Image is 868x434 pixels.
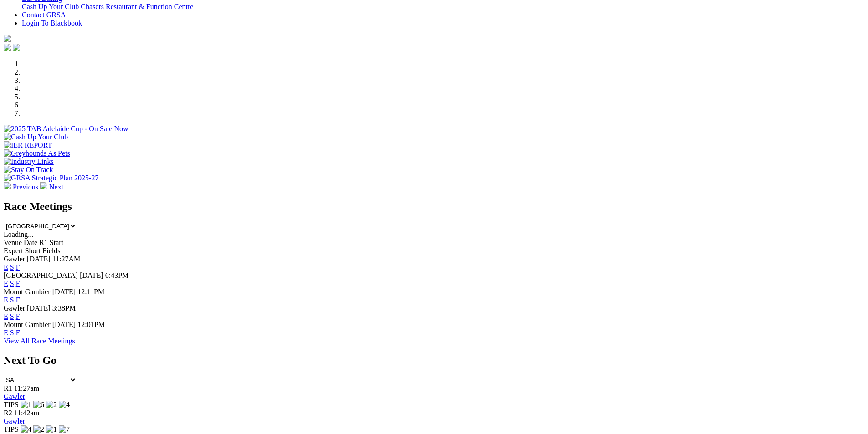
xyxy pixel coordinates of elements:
[4,312,8,320] a: E
[49,183,63,191] span: Next
[77,288,104,296] span: 12:11PM
[4,393,25,400] a: Gawler
[4,247,23,255] span: Expert
[27,304,51,312] span: [DATE]
[4,384,12,392] span: R1
[14,384,39,392] span: 11:27am
[22,19,82,27] a: Login To Blackbook
[10,312,14,320] a: S
[25,247,41,255] span: Short
[33,401,44,409] img: 6
[33,425,44,434] img: 2
[4,321,51,328] span: Mount Gambier
[40,183,63,191] a: Next
[16,329,20,337] a: F
[16,296,20,304] a: F
[13,183,38,191] span: Previous
[4,166,53,174] img: Stay On Track
[77,321,105,328] span: 12:01PM
[80,271,103,279] span: [DATE]
[81,3,193,10] a: Chasers Restaurant & Function Centre
[52,288,76,296] span: [DATE]
[4,296,8,304] a: E
[52,255,81,263] span: 11:27AM
[4,35,11,42] img: logo-grsa-white.png
[4,271,78,279] span: [GEOGRAPHIC_DATA]
[10,263,14,271] a: S
[4,174,98,182] img: GRSA Strategic Plan 2025-27
[4,337,75,345] a: View All Race Meetings
[52,304,76,312] span: 3:38PM
[39,239,63,246] span: R1 Start
[4,304,25,312] span: Gawler
[13,44,20,51] img: twitter.svg
[4,329,8,337] a: E
[4,255,25,263] span: Gawler
[4,263,8,271] a: E
[4,230,33,238] span: Loading...
[16,280,20,287] a: F
[4,200,864,213] h2: Race Meetings
[21,401,31,409] img: 1
[4,125,128,133] img: 2025 TAB Adelaide Cup - On Sale Now
[4,183,40,191] a: Previous
[21,425,31,434] img: 4
[22,11,66,19] a: Contact GRSA
[4,149,70,158] img: Greyhounds As Pets
[40,182,47,189] img: chevron-right-pager-white.svg
[27,255,51,263] span: [DATE]
[59,425,70,434] img: 7
[59,401,70,409] img: 4
[4,401,19,408] span: TIPS
[22,3,864,11] div: Bar & Dining
[10,296,14,304] a: S
[16,263,20,271] a: F
[4,133,68,141] img: Cash Up Your Club
[4,417,25,425] a: Gawler
[4,425,19,433] span: TIPS
[105,271,129,279] span: 6:43PM
[14,409,39,417] span: 11:42am
[10,280,14,287] a: S
[22,3,79,10] a: Cash Up Your Club
[46,425,57,434] img: 1
[46,401,57,409] img: 2
[4,409,12,417] span: R2
[16,312,20,320] a: F
[4,141,52,149] img: IER REPORT
[4,354,864,367] h2: Next To Go
[52,321,76,328] span: [DATE]
[42,247,60,255] span: Fields
[4,288,51,296] span: Mount Gambier
[10,329,14,337] a: S
[4,239,22,246] span: Venue
[4,158,54,166] img: Industry Links
[4,182,11,189] img: chevron-left-pager-white.svg
[4,280,8,287] a: E
[24,239,37,246] span: Date
[4,44,11,51] img: facebook.svg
